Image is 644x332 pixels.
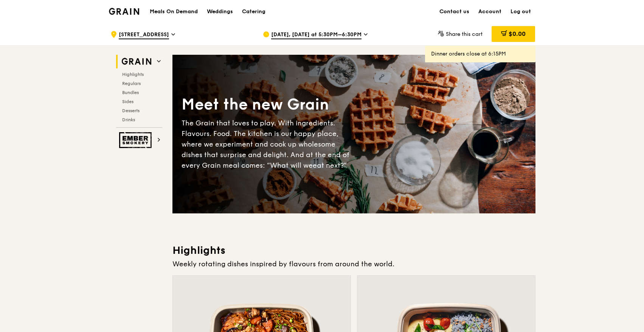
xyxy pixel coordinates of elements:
[119,132,154,148] img: Ember Smokery web logo
[172,244,535,257] h3: Highlights
[122,108,140,113] span: Desserts
[182,94,354,115] div: Meet the new Grain
[431,50,529,58] div: Dinner orders close at 6:15PM
[122,90,139,95] span: Bundles
[182,118,354,171] div: The Grain that loves to play. With ingredients. Flavours. Food. The kitchen is our happy place, w...
[446,31,483,37] span: Share this cart
[207,0,233,23] div: Weddings
[119,55,154,68] img: Grain web logo
[435,0,474,23] a: Contact us
[509,30,526,37] span: $0.00
[109,8,140,15] img: Grain
[506,0,535,23] a: Log out
[474,0,506,23] a: Account
[150,8,198,15] h1: Meals On Demand
[119,31,169,39] span: [STREET_ADDRESS]
[122,72,144,77] span: Highlights
[237,0,270,23] a: Catering
[172,259,535,269] div: Weekly rotating dishes inspired by flavours from around the world.
[202,0,237,23] a: Weddings
[313,161,347,170] span: eat next?”
[122,99,133,104] span: Sides
[122,117,135,122] span: Drinks
[271,31,362,39] span: [DATE], [DATE] at 5:30PM–6:30PM
[122,81,141,86] span: Regulars
[242,0,265,23] div: Catering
